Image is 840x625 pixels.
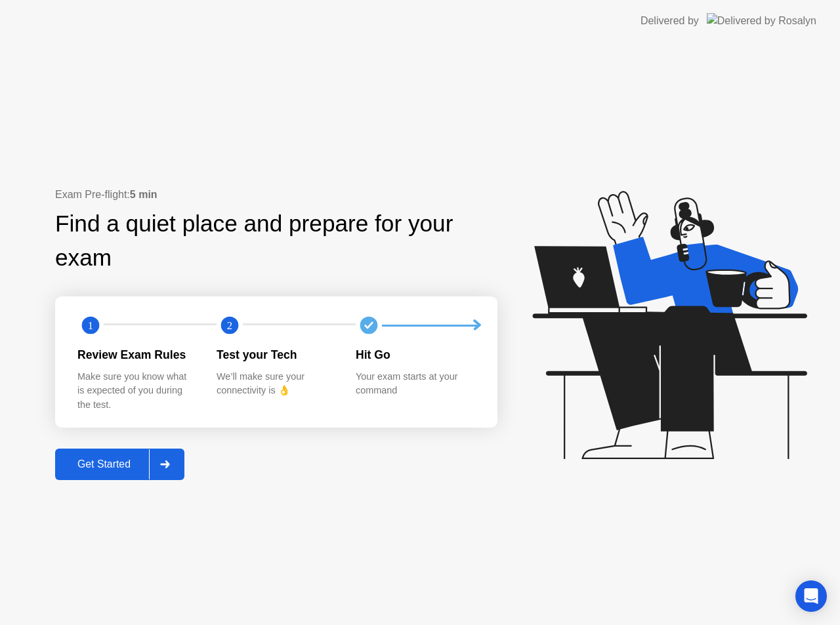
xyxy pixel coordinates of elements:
[707,13,816,28] img: Delivered by Rosalyn
[356,370,474,398] div: Your exam starts at your command
[55,187,497,203] div: Exam Pre-flight:
[77,370,196,413] div: Make sure you know what is expected of you during the test.
[88,319,93,332] text: 1
[227,319,232,332] text: 2
[640,13,699,29] div: Delivered by
[217,370,335,398] div: We’ll make sure your connectivity is 👌
[55,449,184,480] button: Get Started
[356,346,474,363] div: Hit Go
[59,458,149,470] div: Get Started
[217,346,335,363] div: Test your Tech
[77,346,196,363] div: Review Exam Rules
[130,189,157,200] b: 5 min
[795,580,827,612] div: Open Intercom Messenger
[55,207,497,276] div: Find a quiet place and prepare for your exam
